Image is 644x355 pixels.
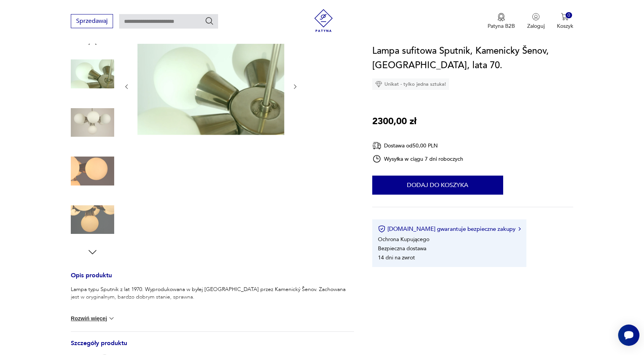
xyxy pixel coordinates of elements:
[557,13,573,30] button: 0Koszyk
[497,13,505,21] img: Ikona medalu
[108,315,115,322] img: chevron down
[71,315,115,322] button: Rozwiń więcej
[375,81,382,88] img: Ikona diamentu
[618,325,639,346] iframe: Smartsupp widget button
[71,286,354,301] p: Lampa typu Sputnik z lat 1970. Wyprodukowana w byłej [GEOGRAPHIC_DATA] przez Kamenický Šenov. Zac...
[518,227,521,231] img: Ikona strzałki w prawo
[372,141,464,150] div: Dostawa od 50,00 PLN
[561,13,569,21] img: Ikona koszyka
[378,245,426,252] li: Bezpieczna dostawa
[71,198,114,241] img: Zdjęcie produktu Lampa sufitowa Sputnik, Kamenicky Šenov, Czechy, lata 70.
[372,141,381,150] img: Ikona dostawy
[137,37,284,135] img: Zdjęcie produktu Lampa sufitowa Sputnik, Kamenicky Šenov, Czechy, lata 70.
[488,13,515,30] a: Ikona medaluPatyna B2B
[378,236,429,243] li: Ochrona Kupującego
[372,114,416,129] p: 2300,00 zł
[71,52,114,96] img: Zdjęcie produktu Lampa sufitowa Sputnik, Kamenicky Šenov, Czechy, lata 70.
[71,101,114,144] img: Zdjęcie produktu Lampa sufitowa Sputnik, Kamenicky Šenov, Czechy, lata 70.
[488,22,515,30] p: Patyna B2B
[372,44,573,73] h1: Lampa sufitowa Sputnik, Kamenicky Šenov, [GEOGRAPHIC_DATA], lata 70.
[532,13,540,21] img: Ikonka użytkownika
[71,149,114,193] img: Zdjęcie produktu Lampa sufitowa Sputnik, Kamenicky Šenov, Czechy, lata 70.
[557,22,573,30] p: Koszyk
[488,13,515,30] button: Patyna B2B
[372,154,464,163] div: Wysyłka w ciągu 7 dni roboczych
[378,225,386,233] img: Ikona certyfikatu
[312,9,335,32] img: Patyna - sklep z meblami i dekoracjami vintage
[378,254,415,261] li: 14 dni na zwrot
[71,19,113,24] a: Sprzedawaj
[205,16,214,26] button: Szukaj
[372,176,503,195] button: Dodaj do koszyka
[71,341,354,353] h3: Szczegóły produktu
[378,225,521,233] button: [DOMAIN_NAME] gwarantuje bezpieczne zakupy
[372,78,449,90] div: Unikat - tylko jedna sztuka!
[527,22,545,30] p: Zaloguj
[566,12,572,19] div: 0
[71,14,113,28] button: Sprzedawaj
[527,13,545,30] button: Zaloguj
[71,273,354,286] h3: Opis produktu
